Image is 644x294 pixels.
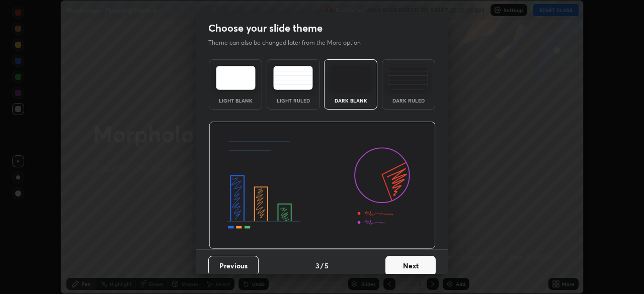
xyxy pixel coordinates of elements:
div: Dark Ruled [388,98,429,103]
img: darkRuledTheme.de295e13.svg [388,66,428,90]
div: Light Ruled [273,98,313,103]
img: darkThemeBanner.d06ce4a2.svg [209,122,436,249]
h4: 3 [315,260,319,271]
img: lightRuledTheme.5fabf969.svg [273,66,313,90]
h4: / [320,260,324,271]
button: Previous [208,256,259,276]
button: Next [385,256,436,276]
p: Theme can also be changed later from the More option [208,38,371,47]
h4: 5 [325,260,329,271]
img: darkTheme.f0cc69e5.svg [331,66,371,90]
div: Dark Blank [331,98,371,103]
div: Light Blank [215,98,256,103]
img: lightTheme.e5ed3b09.svg [216,66,256,90]
h2: Choose your slide theme [208,22,323,35]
